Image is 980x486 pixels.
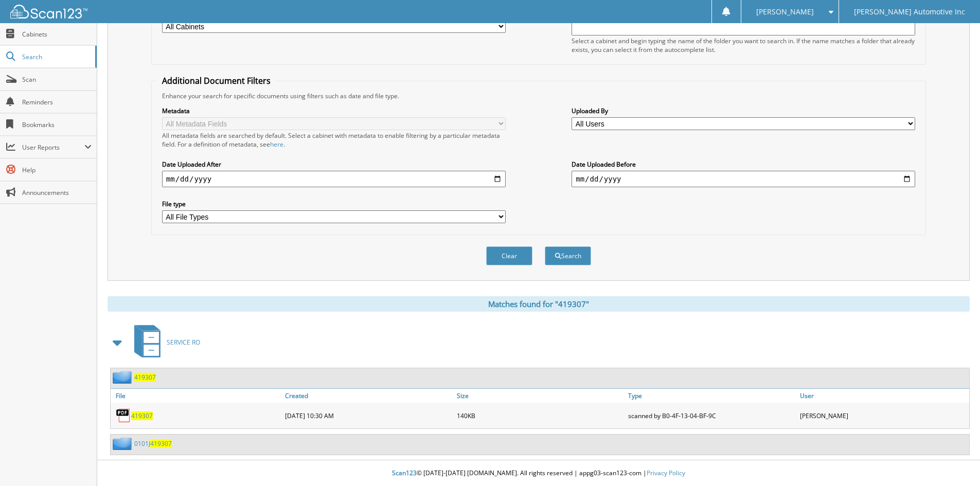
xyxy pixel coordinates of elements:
[572,160,915,169] label: Date Uploaded Before
[97,461,980,486] div: © [DATE]-[DATE] [DOMAIN_NAME]. All rights reserved | appg03-scan123-com |
[22,188,92,197] span: Announcements
[116,408,131,423] img: PDF.png
[22,30,92,39] span: Cabinets
[113,437,134,450] img: folder2.png
[454,405,626,426] div: 140KB
[108,296,970,312] div: Matches found for "419307"
[113,371,134,384] img: folder2.png
[797,405,969,426] div: [PERSON_NAME]
[572,171,915,187] input: end
[647,469,685,477] a: Privacy Policy
[572,37,915,54] div: Select a cabinet and begin typing the name of the folder you want to search in. If the name match...
[10,5,87,19] img: scan123-logo-white.svg
[131,411,153,420] a: 419307
[626,389,797,403] a: Type
[572,106,915,115] label: Uploaded By
[22,52,90,61] span: Search
[157,75,276,86] legend: Additional Document Filters
[270,140,283,149] a: here
[22,98,92,106] span: Reminders
[162,171,506,187] input: start
[282,389,454,403] a: Created
[134,373,156,382] a: 419307
[111,389,282,403] a: File
[134,439,172,448] a: 0101J419307
[282,405,454,426] div: [DATE] 10:30 AM
[756,9,814,15] span: [PERSON_NAME]
[454,389,626,403] a: Size
[157,92,920,100] div: Enhance your search for specific documents using filters such as date and file type.
[545,246,591,265] button: Search
[392,469,417,477] span: Scan123
[22,143,84,152] span: User Reports
[22,166,92,174] span: Help
[626,405,797,426] div: scanned by B0-4F-13-04-BF-9C
[854,9,965,15] span: [PERSON_NAME] Automotive Inc
[150,439,172,448] span: 419307
[162,106,506,115] label: Metadata
[162,200,506,208] label: File type
[22,120,92,129] span: Bookmarks
[167,338,200,347] span: SERVICE RO
[486,246,532,265] button: Clear
[162,131,506,149] div: All metadata fields are searched by default. Select a cabinet with metadata to enable filtering b...
[929,437,980,486] iframe: Chat Widget
[162,160,506,169] label: Date Uploaded After
[22,75,92,84] span: Scan
[797,389,969,403] a: User
[128,322,200,363] a: SERVICE RO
